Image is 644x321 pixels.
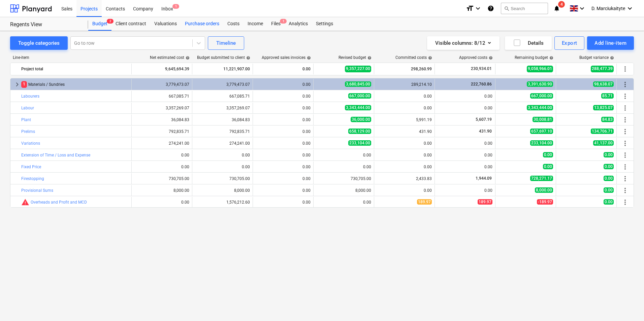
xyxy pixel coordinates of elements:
a: Firestopping [21,176,44,181]
span: 0.00 [604,176,614,181]
div: 0.00 [438,141,492,146]
span: 8,000.00 [535,187,553,193]
a: Provisional Sums [21,188,53,193]
div: 0.00 [256,200,311,205]
div: Budget submitted to client [197,55,250,60]
div: 0.00 [316,153,371,157]
i: Knowledge base [487,4,494,12]
span: 3,343,444.00 [527,105,553,110]
div: Materials / Sundries [21,79,129,90]
a: Extension of Time / Loss and Expense [21,153,90,157]
a: Overheads and Profit and MCD [31,200,87,205]
div: 0.00 [195,153,250,157]
a: Plant [21,117,31,122]
a: Analytics [285,17,312,31]
div: Purchase orders [181,17,223,31]
i: keyboard_arrow_down [626,4,634,12]
span: 667,000.00 [348,93,371,99]
div: Approved sales invoices [262,55,311,60]
span: 98,638.07 [593,81,614,87]
span: keyboard_arrow_right [13,80,21,88]
span: More actions [621,104,629,112]
span: 657,697.10 [530,129,553,134]
a: Budget2 [88,17,111,31]
span: 189.97 [478,199,492,205]
div: 0.00 [134,153,189,157]
span: More actions [621,151,629,159]
span: 233,104.00 [530,140,553,146]
span: More actions [621,92,629,100]
div: 0.00 [256,117,311,122]
div: 0.00 [377,188,432,193]
span: 222,760.86 [470,82,492,86]
span: help [609,56,614,60]
span: Committed costs exceed revised budget [21,198,29,206]
div: 667,085.71 [134,94,189,99]
div: 274,241.00 [134,141,189,146]
span: More actions [621,116,629,124]
i: notifications [553,4,560,12]
div: 0.00 [438,106,492,110]
div: 0.00 [438,165,492,169]
div: 0.00 [377,106,432,110]
span: help [245,56,250,60]
div: 0.00 [256,165,311,169]
a: Labourers [21,94,39,99]
i: keyboard_arrow_down [578,4,586,12]
div: 0.00 [438,94,492,99]
div: Files [267,17,285,31]
div: 0.00 [256,64,311,74]
span: 431.90 [478,129,492,134]
div: Client contract [111,17,150,31]
div: 0.00 [316,200,371,205]
span: 5,607.19 [475,117,492,122]
span: 233,104.00 [348,140,371,146]
span: More actions [621,175,629,183]
div: 3,357,269.07 [134,106,189,110]
span: 9,058,966.01 [527,66,553,72]
div: 0.00 [438,188,492,193]
span: help [427,56,432,60]
div: Budget [88,17,111,31]
span: 0.00 [543,164,553,169]
span: D. Marciukaityte [591,6,625,11]
div: 0.00 [134,165,189,169]
span: 84.83 [601,117,614,122]
span: help [487,56,493,60]
div: Toggle categories [18,39,60,47]
span: 189.97 [417,199,432,205]
span: 3,343,444.00 [345,105,371,110]
span: -189.97 [537,199,553,205]
div: 0.00 [316,165,371,169]
a: Costs [223,17,244,31]
div: 431.90 [377,129,432,134]
span: 0.00 [604,152,614,157]
span: More actions [621,80,629,88]
a: Settings [312,17,337,31]
span: 658,129.00 [348,129,371,134]
div: 730,705.00 [195,176,250,181]
i: format_size [466,4,474,12]
div: 0.00 [195,165,250,169]
button: Details [505,36,552,50]
div: 8,000.00 [316,188,371,193]
div: Revised budget [339,55,372,60]
a: Labour [21,106,34,110]
div: 36,084.83 [134,117,189,122]
div: Project total [21,64,129,74]
a: Valuations [150,17,181,31]
div: 0.00 [256,82,311,87]
span: More actions [621,186,629,194]
span: 667,000.00 [530,93,553,99]
button: Export [554,36,585,50]
span: 3,391,630.90 [527,81,553,87]
button: Add line-item [587,36,634,50]
span: 0.00 [543,152,553,157]
div: Line-item [10,55,132,60]
span: 0.00 [604,199,614,205]
div: 0.00 [256,94,311,99]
